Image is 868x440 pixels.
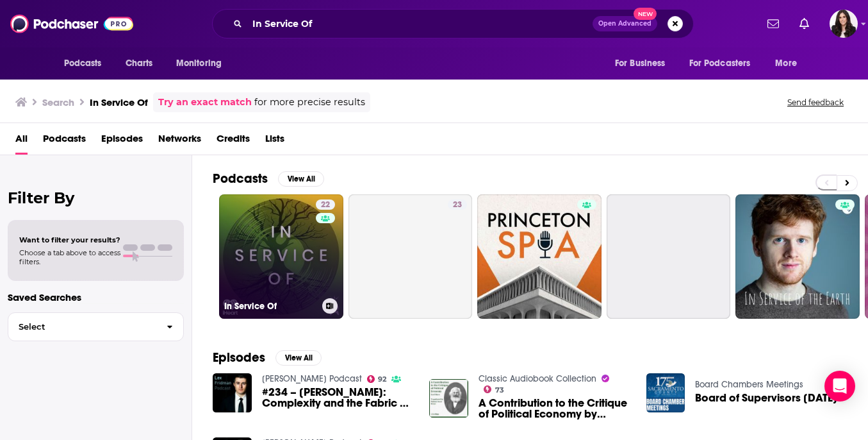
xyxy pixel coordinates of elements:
span: Choose a tab above to access filters. [19,248,120,266]
h3: Search [42,96,74,108]
a: 22 [316,199,335,210]
img: #234 – Stephen Wolfram: Complexity and the Fabric of Reality [213,373,252,412]
a: Lex Fridman Podcast [262,373,362,384]
span: Select [8,323,156,331]
input: Search podcasts, credits, & more... [247,13,593,34]
a: Charts [117,51,161,76]
span: Podcasts [64,55,102,72]
img: User Profile [830,10,858,38]
span: For Podcasters [689,55,751,72]
button: open menu [167,51,238,76]
a: Networks [158,128,201,155]
span: More [775,55,797,72]
h3: In Service Of [90,96,148,108]
span: #234 – [PERSON_NAME]: Complexity and the Fabric of Reality [262,387,414,409]
a: 73 [484,385,504,393]
a: PodcastsView All [213,171,324,187]
img: Podchaser - Follow, Share and Rate Podcasts [10,12,133,36]
button: open menu [681,51,769,76]
span: For Business [615,55,666,72]
a: 23 [448,199,467,210]
h2: Filter By [8,189,184,207]
h2: Podcasts [213,171,268,187]
img: A Contribution to the Critique of Political Economy by Karl Marx ~ Full Audiobook [philosophy] [429,379,468,418]
button: open menu [766,51,813,76]
div: Open Intercom Messenger [824,371,855,402]
button: View All [278,171,324,187]
a: Show notifications dropdown [762,13,784,35]
span: 92 [378,377,386,382]
button: View All [275,350,322,366]
a: EpisodesView All [213,350,322,366]
span: New [634,8,657,20]
a: Episodes [101,128,143,155]
a: Credits [217,128,250,155]
span: Monitoring [176,55,222,72]
span: Logged in as RebeccaShapiro [830,10,858,38]
span: 73 [495,387,504,393]
span: Want to filter your results? [19,235,120,244]
div: Search podcasts, credits, & more... [212,9,694,38]
a: Try an exact match [158,95,252,110]
span: for more precise results [254,95,365,110]
a: Show notifications dropdown [794,13,814,35]
span: Board of Supervisors [DATE] [695,393,837,403]
h2: Episodes [213,350,265,366]
a: 23 [348,194,473,319]
span: Open Advanced [598,21,651,27]
a: #234 – Stephen Wolfram: Complexity and the Fabric of Reality [262,387,414,409]
button: open menu [55,51,119,76]
a: Classic Audiobook Collection [479,373,596,384]
button: Select [8,312,184,341]
a: Board of Supervisors 6/4/25 [695,393,837,403]
span: Charts [126,55,153,72]
a: 92 [367,375,387,383]
span: A Contribution to the Critique of Political Economy by [PERSON_NAME] ~ Full Audiobook [philosophy] [479,398,631,419]
a: Podcasts [43,128,86,155]
span: 22 [321,199,330,212]
a: Lists [265,128,284,155]
button: open menu [606,51,682,76]
button: Show profile menu [830,10,858,38]
a: 22In Service Of [219,194,343,319]
span: 23 [453,199,462,212]
a: All [15,128,28,155]
h3: In Service Of [224,301,317,312]
button: Open AdvancedNew [593,16,657,31]
p: Saved Searches [8,291,184,303]
img: Board of Supervisors 6/4/25 [646,373,685,412]
button: Send feedback [783,97,848,108]
a: Board Chambers Meetings [695,379,803,390]
a: A Contribution to the Critique of Political Economy by Karl Marx ~ Full Audiobook [philosophy] [479,398,631,419]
